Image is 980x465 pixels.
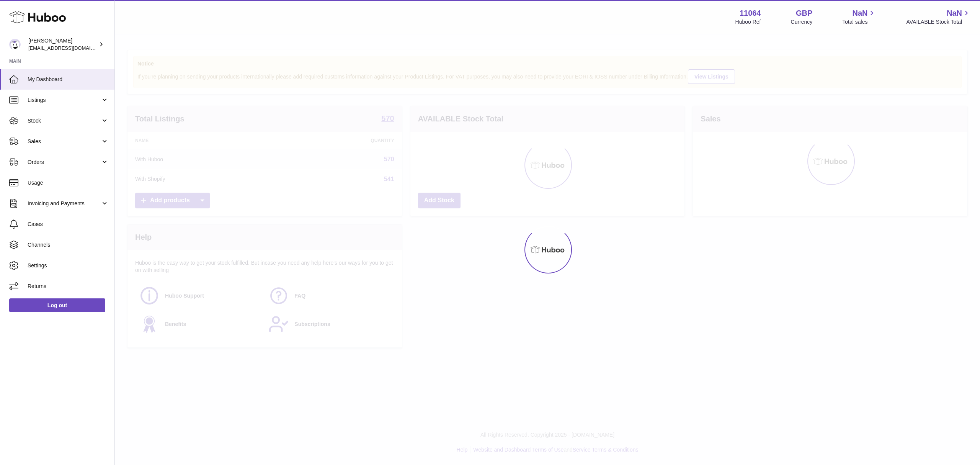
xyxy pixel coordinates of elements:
[28,179,109,187] span: Usage
[796,8,812,18] strong: GBP
[28,97,101,104] span: Listings
[28,138,101,145] span: Sales
[852,8,867,18] span: NaN
[842,8,876,26] a: NaN Total sales
[906,8,971,26] a: NaN AVAILABLE Stock Total
[28,117,101,124] span: Stock
[28,45,113,51] span: [EMAIL_ADDRESS][DOMAIN_NAME]
[906,18,971,26] span: AVAILABLE Stock Total
[28,76,109,83] span: My Dashboard
[740,8,761,18] strong: 11064
[735,18,761,26] div: Huboo Ref
[28,262,109,269] span: Settings
[9,39,21,50] img: internalAdmin-11064@internal.huboo.com
[28,159,101,166] span: Orders
[28,200,101,207] span: Invoicing and Payments
[842,18,876,26] span: Total sales
[791,18,813,26] div: Currency
[28,221,109,228] span: Cases
[28,241,109,249] span: Channels
[28,283,109,290] span: Returns
[947,8,962,18] span: NaN
[28,37,97,52] div: [PERSON_NAME]
[9,298,105,312] a: Log out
